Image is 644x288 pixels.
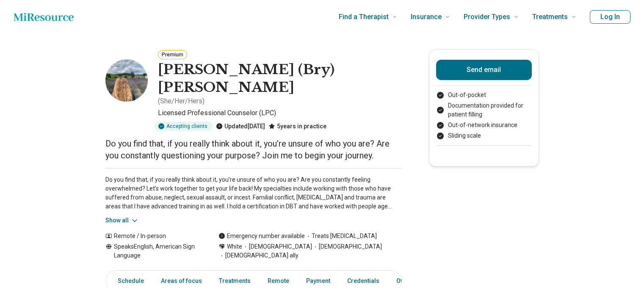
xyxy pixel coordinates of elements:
span: Provider Types [464,11,510,23]
span: [DEMOGRAPHIC_DATA] ally [218,251,299,260]
span: Insurance [411,11,442,23]
div: 5 years in practice [268,122,326,131]
div: Updated [DATE] [216,122,265,131]
button: Show all [105,216,139,225]
span: White [227,242,242,251]
span: [DEMOGRAPHIC_DATA] [312,242,382,251]
a: Home page [14,8,74,25]
span: Treatments [532,11,568,23]
div: Speaks English, American Sign Language [105,242,202,260]
img: Bryanna Duncan, Licensed Professional Counselor (LPC) [105,59,148,102]
ul: Payment options [436,91,532,140]
li: Out-of-pocket [436,91,532,100]
li: Documentation provided for patient filling [436,101,532,119]
p: Do you find that, if you really think about it, you’re unsure of who you are? Are you constantly ... [105,175,402,211]
p: Licensed Professional Counselor (LPC) [158,108,402,118]
span: [DEMOGRAPHIC_DATA] [242,242,312,251]
li: Out-of-network insurance [436,121,532,130]
span: Treats [MEDICAL_DATA] [305,232,377,241]
p: Do you find that, if you really think about it, you’re unsure of who you are? Are you constantly ... [105,138,402,161]
button: Log In [590,10,630,24]
div: Emergency number available [218,232,305,241]
div: Remote / In-person [105,232,202,241]
button: Send email [436,60,532,80]
button: Premium [158,50,187,59]
li: Sliding scale [436,131,532,140]
div: Accepting clients [155,122,213,131]
p: ( She/Her/Hers ) [158,96,205,106]
span: Find a Therapist [339,11,389,23]
h1: [PERSON_NAME] (Bry) [PERSON_NAME] [158,61,402,96]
